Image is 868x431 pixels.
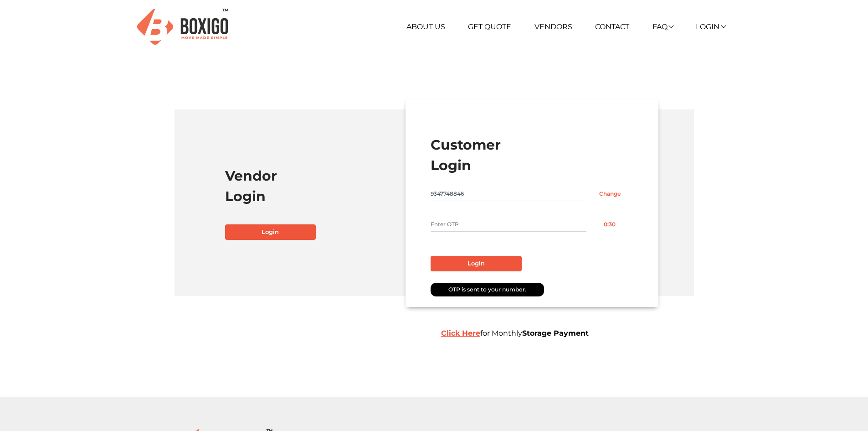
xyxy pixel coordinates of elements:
div: for Monthly [434,328,694,339]
a: Login [696,22,725,31]
a: FAQ [652,22,673,31]
a: Login [225,224,316,240]
h1: Customer Login [431,135,633,176]
a: Contact [595,22,629,31]
button: 0:30 [586,217,633,232]
button: Login [431,256,522,271]
input: Mobile No [431,187,586,201]
a: Click Here [441,329,480,338]
img: Boxigo [137,9,228,45]
input: Enter OTP [431,217,586,232]
a: Get Quote [468,22,511,31]
div: OTP is sent to your number. [431,283,544,296]
h1: Vendor Login [225,166,427,207]
a: About Us [406,22,445,31]
input: Change [586,187,633,201]
a: Vendors [534,22,572,31]
b: Storage Payment [522,329,589,338]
